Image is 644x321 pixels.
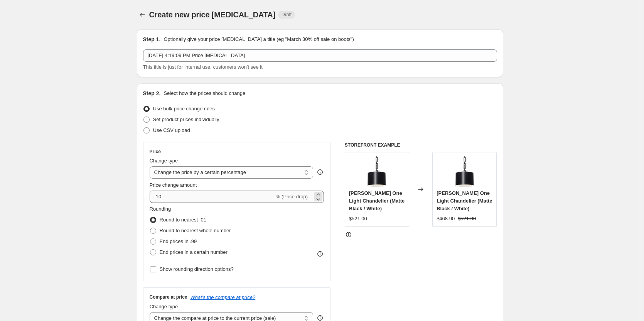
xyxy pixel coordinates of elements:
[191,294,256,300] button: What's the compare at price?
[282,12,292,18] span: Draft
[276,194,308,199] span: % (Price drop)
[164,35,354,43] p: Optionally give your price [MEDICAL_DATA] a title (eg "March 30% off sale on boots")
[349,215,367,223] div: $521.00
[160,238,197,244] span: End prices in .99
[437,190,492,211] span: [PERSON_NAME] One Light Chandelier (Matte Black / White)
[160,217,206,223] span: Round to nearest .01
[153,106,215,112] span: Use bulk price change rules
[345,142,497,148] h6: STOREFRONT EXAMPLE
[143,35,161,43] h2: Step 1.
[143,90,161,97] h2: Step 2.
[160,249,228,255] span: End prices in a certain number
[449,156,480,187] img: crystorama-alston-one-light-chandelier-8683-mk-wh-montreal-lighting-and-hardware-1_80x.jpg
[164,90,245,97] p: Select how the prices should change
[349,190,405,211] span: [PERSON_NAME] One Light Chandelier (Matte Black / White)
[143,64,263,70] span: This title is just for internal use, customers won't see it
[150,182,197,188] span: Price change amount
[150,158,178,164] span: Change type
[437,215,455,223] div: $468.90
[361,156,392,187] img: crystorama-alston-one-light-chandelier-8683-mk-wh-montreal-lighting-and-hardware-1_80x.jpg
[150,294,187,300] h3: Compare at price
[160,266,234,272] span: Show rounding direction options?
[150,149,161,155] h3: Price
[143,49,497,62] input: 30% off holiday sale
[316,168,324,176] div: help
[137,9,148,20] button: Price change jobs
[458,215,476,223] strike: $521.00
[149,10,276,19] span: Create new price [MEDICAL_DATA]
[160,228,231,233] span: Round to nearest whole number
[150,206,171,212] span: Rounding
[150,191,274,203] input: -15
[153,127,190,133] span: Use CSV upload
[153,117,219,122] span: Set product prices individually
[150,304,178,309] span: Change type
